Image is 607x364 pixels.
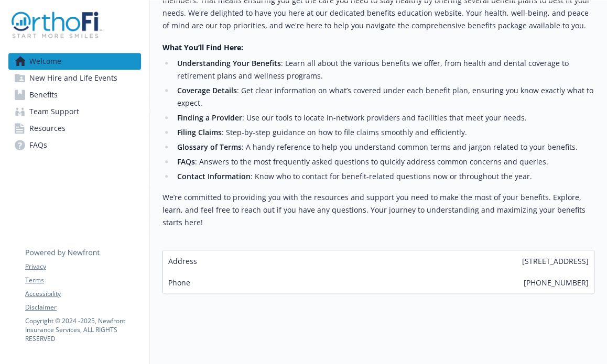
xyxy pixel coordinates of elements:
[8,53,141,70] a: Welcome
[522,256,589,267] span: [STREET_ADDRESS]
[8,103,141,120] a: Team Support
[8,137,141,153] a: FAQs
[8,86,141,103] a: Benefits
[174,126,594,139] li: : Step-by-step guidance on how to file claims smoothly and efficiently.
[174,156,594,168] li: : Answers to the most frequently asked questions to quickly address common concerns and queries.
[8,120,141,137] a: Resources
[29,70,117,86] span: New Hire and Life Events
[29,53,61,70] span: Welcome
[174,57,594,82] li: : Learn all about the various benefits we offer, from health and dental coverage to retirement pl...
[177,142,242,152] strong: Glossary of Terms
[25,262,140,271] a: Privacy
[177,157,195,167] strong: FAQs
[162,42,243,52] strong: What You’ll Find Here:
[25,289,140,299] a: Accessibility
[174,84,594,109] li: : Get clear information on what’s covered under each benefit plan, ensuring you know exactly what...
[174,141,594,153] li: : A handy reference to help you understand common terms and jargon related to your benefits.
[177,171,251,181] strong: Contact Information
[25,275,140,285] a: Terms
[29,103,79,120] span: Team Support
[177,85,237,95] strong: Coverage Details
[168,277,190,288] span: Phone
[177,58,281,68] strong: Understanding Your Benefits
[168,256,197,267] span: Address
[25,303,140,312] a: Disclaimer
[174,112,594,124] li: : Use our tools to locate in-network providers and facilities that meet your needs.
[25,316,140,343] p: Copyright © 2024 - 2025 , Newfront Insurance Services, ALL RIGHTS RESERVED
[177,127,222,137] strong: Filing Claims
[29,137,47,153] span: FAQs
[524,277,589,288] span: [PHONE_NUMBER]
[8,70,141,86] a: New Hire and Life Events
[29,86,58,103] span: Benefits
[162,191,594,229] p: We’re committed to providing you with the resources and support you need to make the most of your...
[174,170,594,183] li: : Know who to contact for benefit-related questions now or throughout the year.
[177,113,242,123] strong: Finding a Provider
[29,120,66,137] span: Resources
